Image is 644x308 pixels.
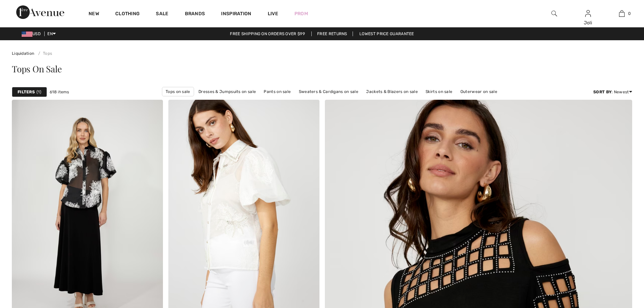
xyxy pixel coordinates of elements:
a: Free shipping on orders over $99 [224,31,310,36]
img: search the website [551,9,557,18]
a: Skirts on sale [422,87,456,96]
a: Outerwear on sale [457,87,501,96]
a: Tops [35,51,52,56]
img: 1ère Avenue [16,5,64,19]
span: 0 [628,10,631,17]
span: 1 [37,89,41,95]
span: Inspiration [221,11,251,18]
strong: Filters [18,89,35,95]
a: Liquidation [12,51,34,56]
span: USD [22,31,43,36]
span: 618 items [50,89,69,95]
a: Sweaters & Cardigans on sale [295,87,362,96]
a: Free Returns [311,31,353,36]
a: New [89,11,99,18]
a: Brands [185,11,205,18]
span: Tops On Sale [12,63,62,75]
div: : Newest [593,89,632,95]
a: Prom [294,10,308,17]
a: Live [268,10,278,17]
a: Pants on sale [260,87,294,96]
div: Joli [571,19,604,26]
a: Tops on sale [162,87,194,96]
a: Sale [156,11,168,18]
a: Clothing [115,11,140,18]
a: Sign In [585,10,591,17]
img: My Bag [619,9,625,18]
a: 0 [605,9,638,18]
a: Jackets & Blazers on sale [363,87,421,96]
span: EN [47,31,56,36]
a: Dresses & Jumpsuits on sale [195,87,259,96]
a: Lowest Price Guarantee [354,31,420,36]
strong: Sort By [593,90,612,94]
img: My Info [585,9,591,18]
img: US Dollar [22,31,32,37]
